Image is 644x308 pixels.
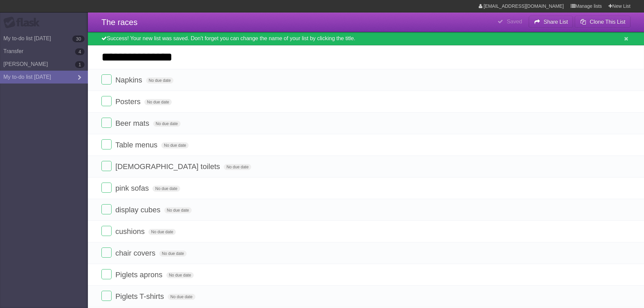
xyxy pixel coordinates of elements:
span: chair covers [115,249,157,257]
label: Done [101,183,112,193]
span: No due date [148,229,176,235]
b: 4 [75,48,85,55]
label: Done [101,161,112,171]
span: Piglets aprons [115,270,164,279]
b: 1 [75,61,85,68]
span: No due date [153,121,181,127]
b: Clone This List [590,19,625,25]
span: The races [101,18,138,27]
button: Clone This List [575,16,630,28]
span: cushions [115,227,146,236]
span: No due date [224,164,251,170]
span: Table menus [115,141,159,149]
label: Done [101,96,112,106]
span: No due date [146,77,173,84]
span: Beer mats [115,119,151,127]
b: Share List [544,19,568,25]
label: Done [101,291,112,301]
label: Done [101,226,112,236]
label: Done [101,269,112,279]
label: Done [101,118,112,128]
span: No due date [168,294,195,300]
div: Flask [3,17,44,29]
span: Posters [115,97,142,106]
span: Piglets T-shirts [115,292,166,301]
b: Saved [507,19,522,24]
span: Napkins [115,76,144,84]
label: Done [101,139,112,149]
span: No due date [164,207,192,213]
span: pink sofas [115,184,150,192]
span: No due date [144,99,172,105]
b: 30 [72,35,85,42]
button: Share List [529,16,573,28]
label: Done [101,204,112,214]
span: No due date [152,186,180,192]
span: display cubes [115,206,162,214]
div: Success! Your new list was saved. Don't forget you can change the name of your list by clicking t... [88,32,644,45]
span: No due date [166,272,194,278]
span: [DEMOGRAPHIC_DATA] toilets [115,162,222,171]
span: No due date [161,142,189,148]
label: Done [101,247,112,258]
label: Done [101,74,112,85]
span: No due date [159,251,187,257]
